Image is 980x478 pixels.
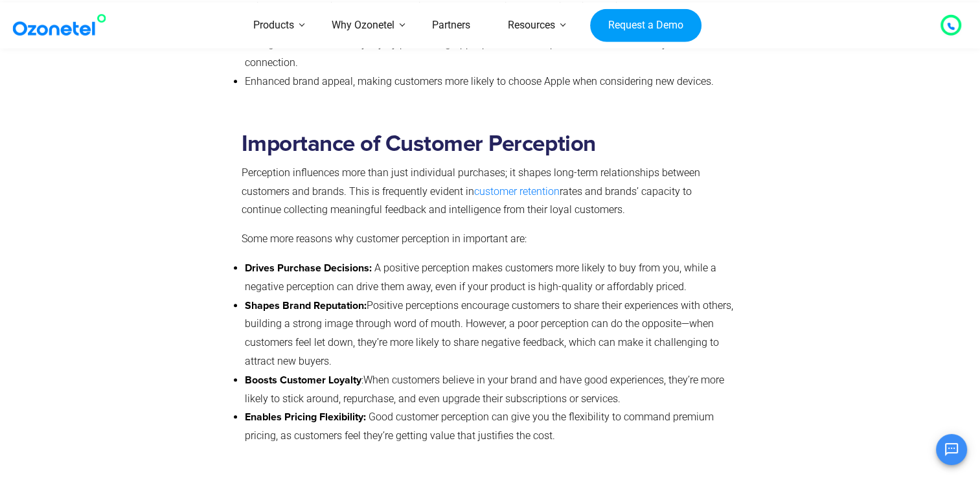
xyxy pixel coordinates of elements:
strong: Drives Purchase Decisions: [245,263,372,273]
strong: Shapes Brand Reputation: [245,301,367,311]
span: A positive perception makes customers more likely to buy from you, while a negative perception ca... [245,262,716,293]
a: Request a Demo [590,8,701,42]
a: Products [234,3,313,49]
strong: Importance of Customer Perception [242,133,596,155]
a: customer retention [474,185,560,198]
span: : [361,374,363,386]
a: Why Ozonetel [313,3,413,49]
span: Perception influences more than just individual purchases; it shapes long-term relationships betw... [242,166,700,198]
span: Reinforced Apple’s image as a supportive, customer-centric brand during difficult times. [245,1,640,13]
strong: Boosts Customer Loyalty [245,375,361,385]
strong: Enables Pricing Flexibility: [245,412,366,422]
a: Partners [413,3,489,49]
span: When customers believe in your brand and have good experiences, they’re more likely to stick arou... [245,374,724,405]
span: Positive perceptions encourage customers to share their experiences with others, building a stron... [245,299,733,367]
button: Open chat [936,434,967,465]
a: Resources [489,3,574,49]
span: Good customer perception can give you the flexibility to command premium pricing, as customers fe... [245,411,714,442]
span: Some more reasons why customer perception in important are: [242,233,527,245]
